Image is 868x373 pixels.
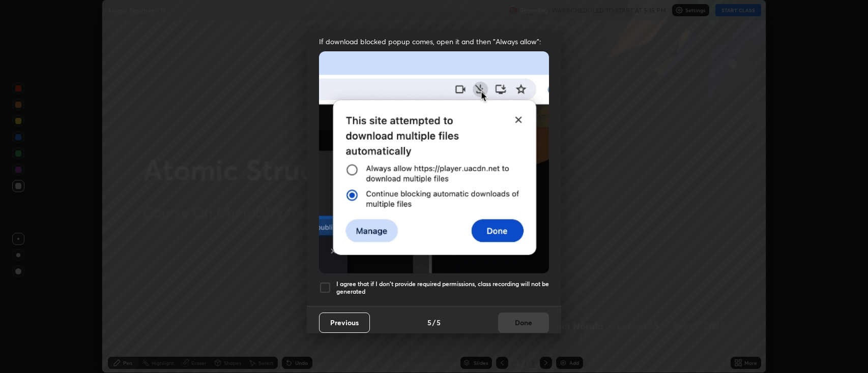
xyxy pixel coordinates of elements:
button: Previous [319,313,370,333]
h5: I agree that if I don't provide required permissions, class recording will not be generated [336,280,549,296]
img: downloads-permission-blocked.gif [319,51,549,273]
h4: / [432,317,436,328]
h4: 5 [427,317,431,328]
span: If download blocked popup comes, open it and then "Always allow": [319,37,549,46]
h4: 5 [437,317,441,328]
